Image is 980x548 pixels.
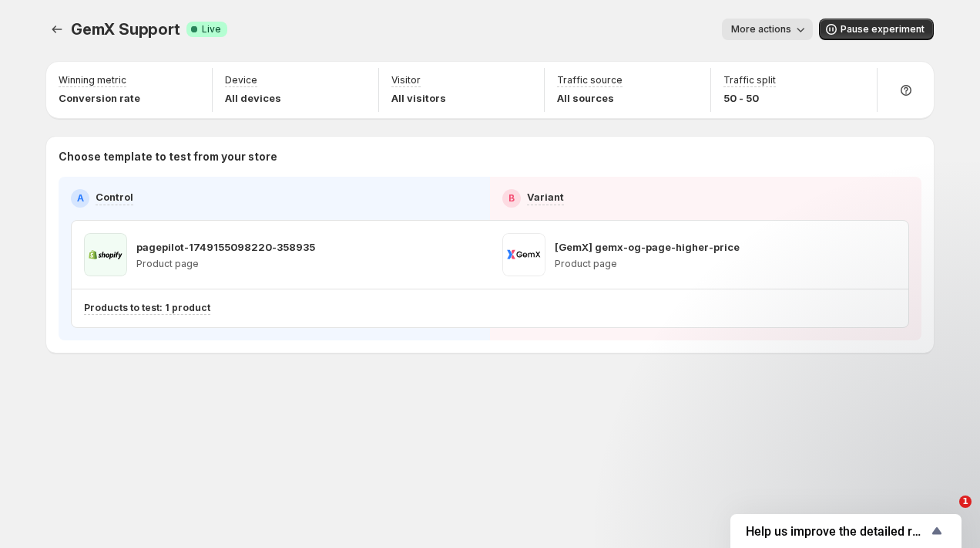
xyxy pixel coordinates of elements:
p: All visitors [391,90,446,106]
span: Live [202,23,221,36]
p: Product page [555,258,740,270]
button: Show survey - Help us improve the detailed report for A/B campaigns [746,522,946,540]
p: Device [225,74,257,86]
h2: B [508,192,515,205]
p: Visitor [391,74,421,86]
span: 1 [959,496,972,508]
p: Conversion rate [59,90,140,106]
p: [GemX] gemx-og-page-higher-price [555,239,740,255]
iframe: Intercom live chat [928,496,965,533]
p: Products to test: 1 product [84,302,210,314]
img: [GemX] gemx-og-page-higher-price [502,233,545,276]
p: All sources [557,90,623,106]
button: More actions [722,19,813,40]
span: More actions [731,23,791,36]
p: All devices [225,90,281,106]
img: pagepilot-1749155098220-358935 [84,233,127,276]
span: Pause experiment [841,23,925,36]
p: Control [96,189,133,205]
button: Experiments [46,19,68,40]
p: 50 - 50 [723,90,776,106]
p: Choose template to test from your store [59,149,921,164]
p: Variant [527,189,564,205]
span: Help us improve the detailed report for A/B campaigns [746,524,928,539]
p: Winning metric [59,74,126,86]
p: pagepilot-1749155098220-358935 [136,239,315,255]
p: Traffic split [723,74,776,86]
p: Traffic source [557,74,623,86]
h2: A [77,192,84,205]
p: Product page [136,258,315,270]
span: GemX Support [71,20,180,39]
button: Pause experiment [819,19,934,40]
